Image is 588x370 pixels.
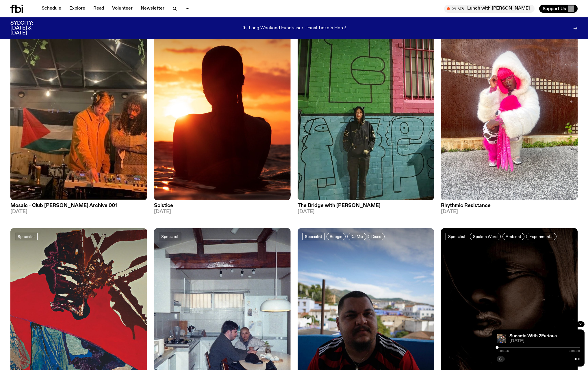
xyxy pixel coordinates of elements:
[448,234,465,239] span: Specialist
[10,203,147,208] h3: Mosaic - Club [PERSON_NAME] Archive 001
[441,209,578,214] span: [DATE]
[154,209,291,214] span: [DATE]
[526,233,557,240] a: Experimental
[137,5,168,13] a: Newsletter
[371,234,381,239] span: Disco
[305,234,322,239] span: Specialist
[154,200,291,214] a: Solstice[DATE]
[154,18,291,200] img: A girl standing in the ocean as waist level, staring into the rise of the sun.
[66,5,89,13] a: Explore
[90,5,107,13] a: Read
[473,234,498,239] span: Spoken Word
[298,203,434,208] h3: The Bridge with [PERSON_NAME]
[470,233,501,240] a: Spoken Word
[441,18,578,200] img: Attu crouches on gravel in front of a brown wall. They are wearing a white fur coat with a hood, ...
[539,5,578,13] button: Support Us
[242,26,346,31] p: fbi Long Weekend Fundraiser - Final Tickets Here!
[327,233,346,240] a: Boogie
[10,200,147,214] a: Mosaic - Club [PERSON_NAME] Archive 001[DATE]
[109,5,136,13] a: Volunteer
[18,234,35,239] span: Specialist
[154,203,291,208] h3: Solstice
[302,233,325,240] a: Specialist
[509,334,557,338] a: Sunsets With 2Furious
[543,6,566,11] span: Support Us
[161,234,179,239] span: Specialist
[15,233,38,240] a: Specialist
[509,339,580,343] span: [DATE]
[347,233,366,240] a: DJ Mix
[298,209,434,214] span: [DATE]
[10,209,147,214] span: [DATE]
[350,234,363,239] span: DJ Mix
[497,350,509,353] span: 0:00:56
[368,233,385,240] a: Disco
[38,5,65,13] a: Schedule
[10,21,47,36] h3: SYDCITY: [DATE] & [DATE]
[506,234,521,239] span: Ambient
[529,234,553,239] span: Experimental
[568,350,580,353] span: 3:00:00
[298,200,434,214] a: The Bridge with [PERSON_NAME][DATE]
[446,233,468,240] a: Specialist
[10,18,147,200] img: Tommy and Jono Playing at a fundraiser for Palestine
[330,234,342,239] span: Boogie
[444,5,535,13] button: On AirLunch with [PERSON_NAME]
[159,233,181,240] a: Specialist
[298,18,434,200] img: Amelia Sparke is wearing a black hoodie and pants, leaning against a blue, green and pink wall wi...
[441,200,578,214] a: Rhythmic Resistance[DATE]
[441,203,578,208] h3: Rhythmic Resistance
[502,233,524,240] a: Ambient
